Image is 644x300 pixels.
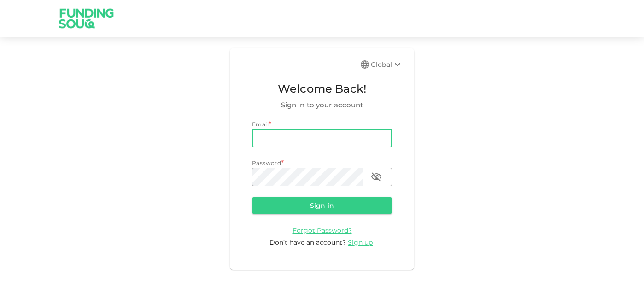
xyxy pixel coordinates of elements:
[252,159,281,166] span: Password
[252,100,392,111] span: Sign in to your account
[252,168,363,186] input: password
[371,59,403,70] div: Global
[293,226,352,235] a: Forgot Password?
[252,197,392,214] button: Sign in
[252,80,392,98] span: Welcome Back!
[269,238,346,247] span: Don’t have an account?
[348,238,373,247] span: Sign up
[252,129,392,147] input: email
[252,121,269,128] span: Email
